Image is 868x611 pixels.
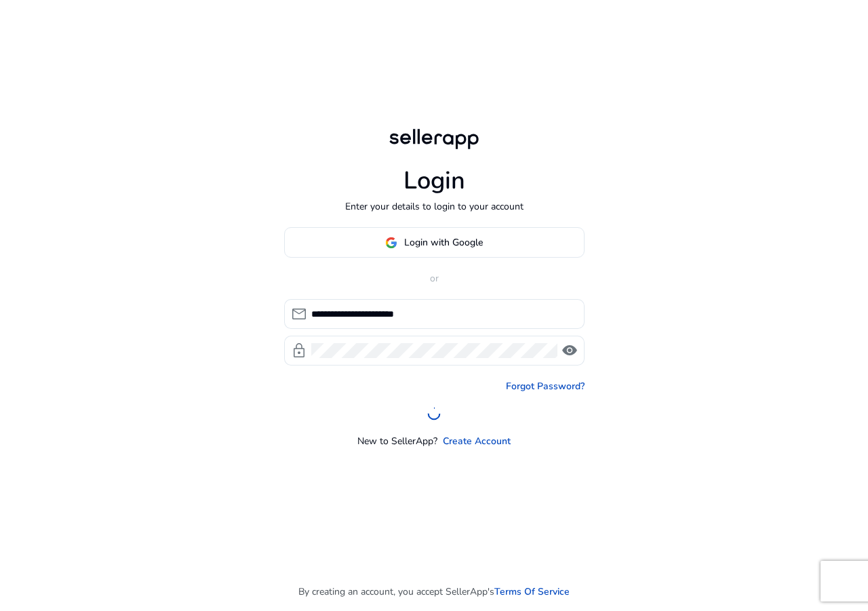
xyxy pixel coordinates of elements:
[494,585,570,599] a: Terms Of Service
[404,235,483,250] span: Login with Google
[291,306,307,322] span: mail
[357,434,437,448] p: New to SellerApp?
[345,199,524,214] p: Enter your details to login to your account
[443,434,511,448] a: Create Account
[561,342,578,359] span: visibility
[385,237,397,249] img: google-logo.svg
[284,271,585,285] p: or
[291,342,307,359] span: lock
[284,227,585,258] button: Login with Google
[506,379,585,393] a: Forgot Password?
[403,166,465,195] h1: Login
